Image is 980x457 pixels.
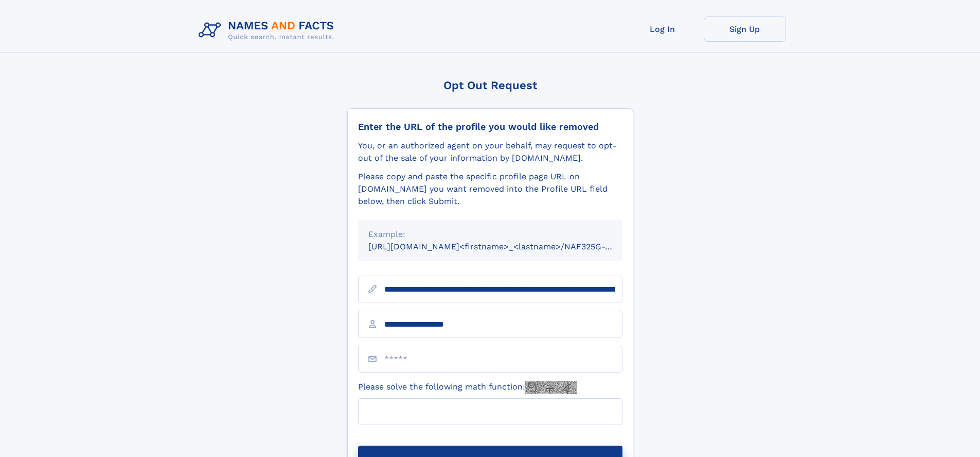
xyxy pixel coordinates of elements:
[358,171,622,208] div: Please copy and paste the specific profile page URL on [DOMAIN_NAME] you want removed into the Pr...
[368,242,642,251] small: [URL][DOMAIN_NAME]<firstname>_<lastname>/NAF325G-xxxxxxxx
[358,121,622,132] div: Enter the URL of the profile you would like removed
[704,16,786,42] a: Sign Up
[358,381,577,394] label: Please solve the following math function:
[621,16,704,42] a: Log In
[358,140,622,164] div: You, or an authorized agent on your behalf, may request to opt-out of the sale of your informatio...
[347,79,633,92] div: Opt Out Request
[368,228,612,241] div: Example:
[194,16,343,44] img: Logo Names and Facts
